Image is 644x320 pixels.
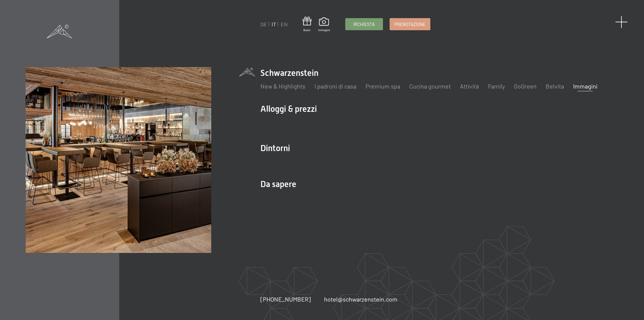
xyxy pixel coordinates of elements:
[260,82,305,90] a: New & Highlights
[346,18,383,30] a: Richiesta
[303,28,311,32] span: Buoni
[460,82,479,90] a: Attività
[409,82,451,90] a: Cucina gourmet
[260,295,311,303] a: [PHONE_NUMBER]
[260,296,311,303] span: [PHONE_NUMBER]
[573,82,598,90] a: Immagini
[353,21,375,27] span: Richiesta
[260,21,267,27] a: DE
[546,82,564,90] a: Belvita
[390,18,430,30] a: Prenotazione
[272,21,276,27] a: IT
[318,28,330,32] span: Immagini
[365,82,400,90] a: Premium spa
[488,82,505,90] a: Family
[394,21,426,27] span: Prenotazione
[324,295,397,303] a: hotel@schwarzenstein.com
[281,21,288,27] a: EN
[303,17,311,32] a: Buoni
[514,82,537,90] a: GoGreen
[314,82,356,90] a: I padroni di casa
[26,67,211,253] img: Immagini
[318,18,330,32] a: Immagini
